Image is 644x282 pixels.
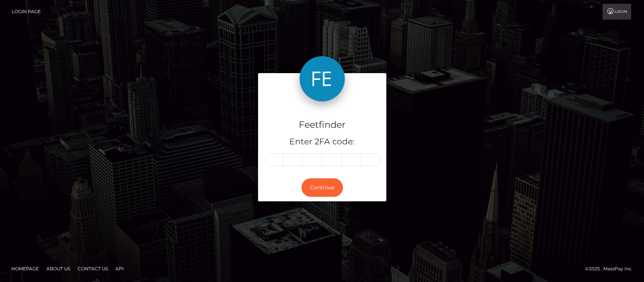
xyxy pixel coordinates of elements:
h5: Enter 2FA code: [264,136,381,148]
a: Login [603,4,631,20]
a: About Us [43,263,73,274]
a: Homepage [8,263,42,274]
a: Login Page [12,4,41,20]
button: Continue [301,178,343,197]
h4: Feetfinder [264,118,381,132]
a: API [112,263,127,274]
div: © 2025 , MassPay Inc. [585,265,638,273]
a: Contact Us [75,263,111,274]
img: Feetfinder [300,56,345,101]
